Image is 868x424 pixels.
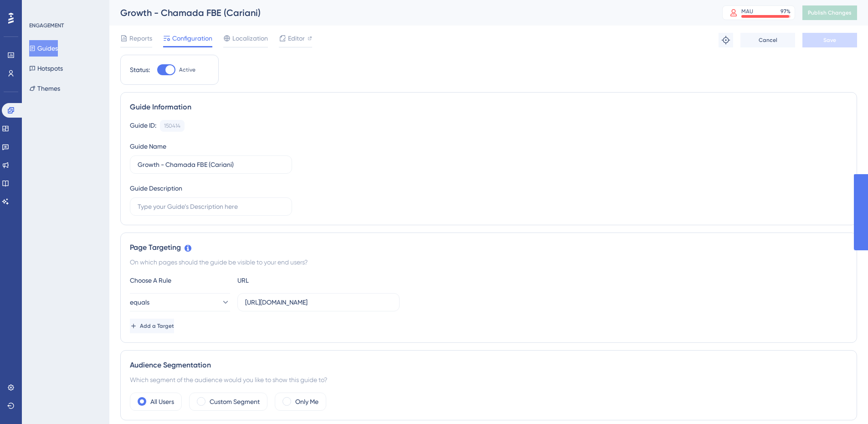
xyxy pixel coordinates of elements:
button: Guides [29,40,58,57]
span: Configuration [172,33,212,44]
span: Reports [129,33,152,44]
div: ENGAGEMENT [29,22,64,29]
div: 97 % [781,8,791,15]
div: MAU [741,8,753,15]
span: Cancel [759,36,777,44]
div: Guide Description [130,183,182,194]
div: Page Targeting [130,242,847,253]
div: On which pages should the guide be visible to your end users? [130,257,847,268]
iframe: UserGuiding AI Assistant Launcher [830,388,857,415]
span: Active [179,66,195,73]
span: Localization [232,33,268,44]
div: Choose A Rule [130,275,230,286]
label: All Users [150,396,174,407]
div: Status: [130,64,150,75]
div: 150414 [164,122,180,129]
button: Save [802,33,857,47]
button: Cancel [740,33,795,47]
div: Which segment of the audience would you like to show this guide to? [130,374,847,385]
input: yourwebsite.com/path [245,297,392,307]
span: Add a Target [140,322,174,330]
button: Publish Changes [802,5,857,20]
label: Custom Segment [210,396,260,407]
button: Themes [29,80,60,97]
span: Save [823,36,836,44]
button: equals [130,293,230,311]
span: Editor [288,33,305,44]
div: Growth - Chamada FBE (Cariani) [120,6,699,19]
label: Only Me [295,396,318,407]
div: URL [237,275,338,286]
button: Add a Target [130,319,174,333]
span: equals [130,297,149,308]
span: Publish Changes [808,9,852,16]
div: Guide Name [130,141,166,152]
div: Audience Segmentation [130,360,847,371]
input: Type your Guide’s Name here [138,160,284,170]
button: Hotspots [29,60,63,77]
div: Guide Information [130,102,847,113]
div: Guide ID: [130,120,156,132]
input: Type your Guide’s Description here [138,202,284,212]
